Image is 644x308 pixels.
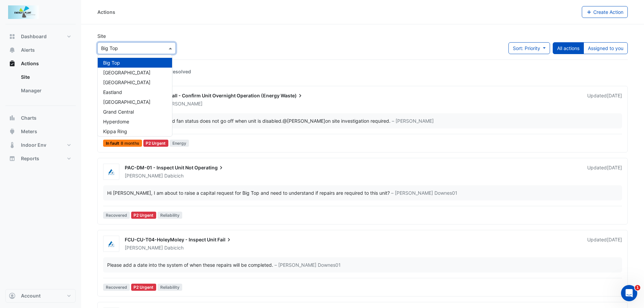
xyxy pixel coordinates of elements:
[21,33,47,40] span: Dashboard
[131,212,157,219] div: P2 Urgent
[158,284,182,291] span: Reliability
[21,115,37,121] span: Charts
[103,99,150,105] span: [GEOGRAPHIC_DATA]
[9,155,16,162] app-icon: Reports
[125,245,163,251] span: [PERSON_NAME]
[125,93,280,98] span: PAC-B08-OceanStMall - Confirm Unit Overnight Operation (Energy
[121,141,139,145] span: 8 months
[5,111,76,125] button: Charts
[164,172,184,179] span: Dabicich
[9,142,16,148] app-icon: Indoor Env
[103,241,119,247] img: Airmaster Australia
[103,70,150,75] span: [GEOGRAPHIC_DATA]
[107,189,390,196] div: Hi [PERSON_NAME], I am about to raise a capital request for Big Top and need to understand if rep...
[97,55,172,137] ng-dropdown-panel: Options list
[170,140,189,147] span: Energy
[5,138,76,152] button: Indoor Env
[158,212,182,219] span: Reliability
[5,30,76,43] button: Dashboard
[21,60,39,67] span: Actions
[9,47,16,53] app-icon: Alerts
[103,284,130,291] span: Recovered
[283,118,325,124] span: asteane@airmaster.com.au [Airmaster Australia]
[164,244,184,251] span: Dabicich
[21,128,37,135] span: Meters
[21,292,41,299] span: Account
[21,155,39,162] span: Reports
[553,42,584,54] button: All actions
[9,115,16,121] app-icon: Charts
[143,140,169,147] div: P2 Urgent
[103,128,127,134] span: Kippa Ring
[5,289,76,303] button: Account
[607,237,622,242] span: Tue 18-Feb-2025 11:24 AEST
[125,165,193,170] span: PAC-DM-01 - Inspect Unit Not
[5,152,76,165] button: Reports
[508,42,550,54] button: Sort: Priority
[97,32,106,40] label: Site
[275,261,341,268] span: – [PERSON_NAME] Downes01
[392,117,434,124] span: – [PERSON_NAME]
[621,285,637,301] iframe: Intercom live chat
[164,65,196,78] a: Resolved
[8,5,39,19] img: Company Logo
[281,92,304,99] span: Waste)
[513,45,540,51] span: Sort: Priority
[103,212,130,219] span: Recovered
[607,165,622,170] span: Fri 28-Mar-2025 06:49 AEST
[125,173,163,179] span: [PERSON_NAME]
[164,100,202,107] span: [PERSON_NAME]
[107,261,273,268] div: Please add a date into the system of when these repairs will be completed.
[103,119,129,124] span: Hyperdome
[9,128,16,135] app-icon: Meters
[131,284,157,291] div: P2 Urgent
[217,236,232,243] span: Fail
[587,164,622,179] div: Updated
[587,236,622,251] div: Updated
[107,117,390,124] div: Carried out remote testing and fan status does not go off when unit is disabled. on site investig...
[391,189,457,196] span: – [PERSON_NAME] Downes01
[587,92,622,107] div: Updated
[103,169,119,175] img: Airmaster Australia
[103,89,122,95] span: Eastland
[583,42,628,54] button: Assigned to you
[21,47,35,53] span: Alerts
[21,142,46,148] span: Indoor Env
[5,43,76,57] button: Alerts
[5,70,76,100] div: Actions
[9,33,16,40] app-icon: Dashboard
[9,60,16,67] app-icon: Actions
[593,9,623,15] span: Create Action
[16,84,76,97] a: Manager
[103,79,150,85] span: [GEOGRAPHIC_DATA]
[125,237,216,242] span: FCU-CU-T04-HoleyMoley - Inspect Unit
[635,285,640,290] span: 1
[194,164,224,171] span: Operating
[607,93,622,98] span: Mon 07-Jul-2025 14:35 AEST
[5,57,76,70] button: Actions
[103,60,120,66] span: Big Top
[103,140,142,147] span: In fault
[97,8,115,16] div: Actions
[103,109,134,115] span: Grand Central
[16,70,76,84] a: Site
[5,125,76,138] button: Meters
[582,6,628,18] button: Create Action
